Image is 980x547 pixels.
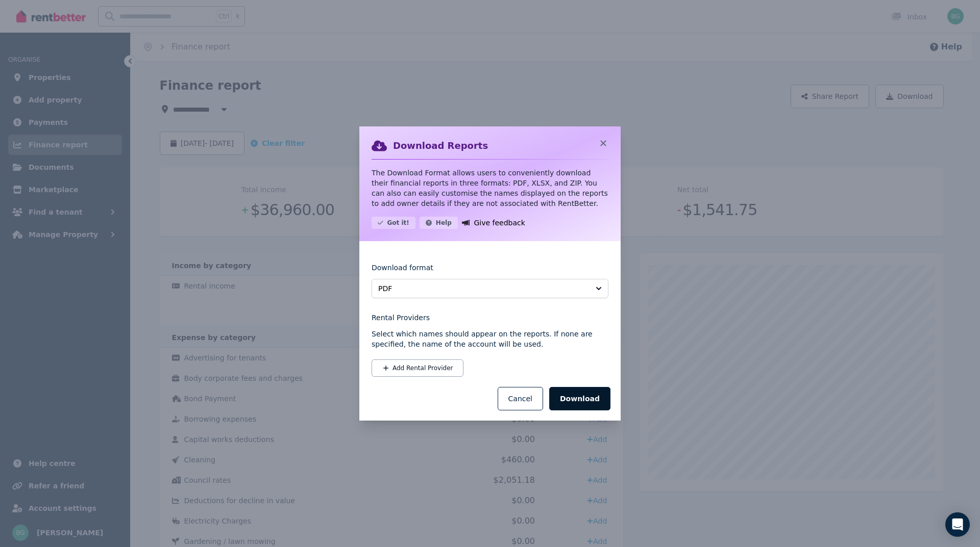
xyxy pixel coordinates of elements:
button: Cancel [498,387,543,410]
legend: Rental Providers [372,312,608,323]
button: Add Rental Provider [372,359,463,377]
p: Select which names should appear on the reports. If none are specified, the name of the account w... [372,329,608,349]
button: PDF [372,279,608,298]
h2: Download Reports [393,139,488,153]
a: Give feedback [462,217,525,229]
label: Download format [372,263,433,279]
button: Help [420,217,458,229]
p: The Download Format allows users to conveniently download their financial reports in three format... [372,168,608,209]
div: Open Intercom Messenger [945,512,970,537]
span: PDF [378,283,587,294]
button: Download [549,387,610,410]
button: Got it! [372,217,415,229]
